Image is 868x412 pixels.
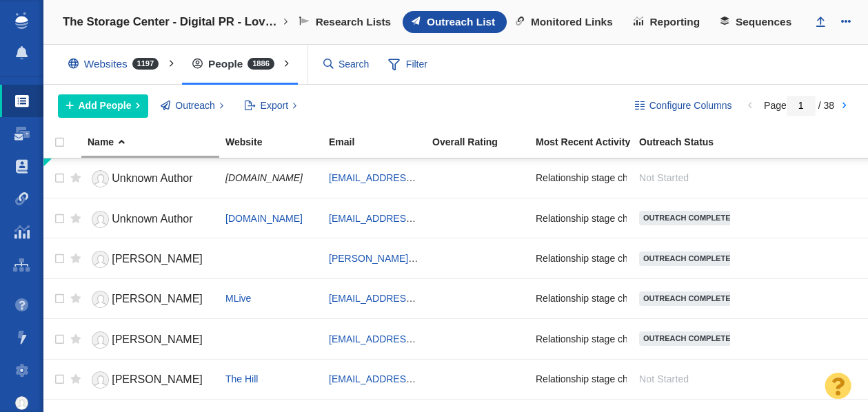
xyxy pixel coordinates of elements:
a: Research Lists [290,11,403,33]
a: MLive [225,293,251,304]
span: Page / 38 [764,100,834,111]
div: Overall Rating [432,137,534,147]
a: Outreach List [403,11,507,33]
h4: The Storage Center - Digital PR - Love in the Time of Clutter [63,15,281,29]
div: Name [88,137,224,147]
a: Overall Rating [432,137,534,149]
div: Outreach Status [639,137,741,147]
span: [PERSON_NAME] [112,373,203,385]
button: Export [236,94,305,118]
a: [PERSON_NAME][EMAIL_ADDRESS][PERSON_NAME][DOMAIN_NAME] [329,253,652,264]
div: Website [225,137,327,147]
a: The Hill [225,373,258,384]
img: buzzstream_logo_iconsimple.png [15,12,28,29]
span: Reporting [650,16,700,28]
span: Research Lists [316,16,392,28]
span: [PERSON_NAME] [112,253,203,265]
span: Relationship stage changed to: Attempting To Reach, 1 Attempt [536,292,806,305]
button: Add People [58,94,148,118]
a: [EMAIL_ADDRESS][DOMAIN_NAME] [329,373,492,384]
a: [PERSON_NAME] [88,247,213,271]
div: Websites [58,48,175,80]
div: Email [329,137,431,147]
span: Sequences [736,16,791,28]
span: Relationship stage changed to: Attempting To Reach, 3 Attempts [536,212,811,225]
span: Export [261,99,288,113]
span: Unknown Author [112,213,192,225]
a: Name [88,137,224,149]
span: Relationship stage changed to: Attempting To Reach, 2 Attempts [536,252,811,265]
a: [PERSON_NAME] [88,287,213,311]
a: [EMAIL_ADDRESS][DOMAIN_NAME] [329,213,492,224]
div: Most Recent Activity [536,137,638,147]
img: default_avatar.png [15,396,29,410]
span: Relationship stage changed to: Attempting To Reach, 2 Attempts [536,333,811,345]
span: [PERSON_NAME] [112,293,203,305]
span: Monitored Links [531,16,613,28]
span: Add People [79,99,132,113]
a: Unknown Author [88,207,213,231]
span: Relationship stage changed to: Unsuccessful - No Reply [536,172,776,184]
a: Sequences [711,11,803,33]
input: Search [318,52,376,76]
a: [EMAIL_ADDRESS][DOMAIN_NAME] [329,293,492,304]
a: Website [225,137,327,149]
span: Filter [381,52,436,78]
span: 1197 [132,58,159,70]
a: [PERSON_NAME] [88,328,213,352]
a: Unknown Author [88,167,213,191]
span: Outreach List [427,16,495,28]
a: [EMAIL_ADDRESS][PERSON_NAME][DOMAIN_NAME] [329,333,572,344]
span: [DOMAIN_NAME] [225,172,303,183]
span: Relationship stage changed to: Unsuccessful - No Reply [536,373,776,385]
a: Reporting [625,11,711,33]
span: Unknown Author [112,172,192,184]
button: Configure Columns [627,94,740,118]
button: Outreach [153,94,232,118]
a: Email [329,137,431,149]
a: [DOMAIN_NAME] [225,213,303,224]
a: [PERSON_NAME] [88,368,213,392]
span: Configure Columns [649,99,732,113]
span: Outreach [175,99,215,113]
a: [EMAIL_ADDRESS][DOMAIN_NAME] [329,172,492,183]
a: Monitored Links [507,11,625,33]
span: [PERSON_NAME] [112,333,203,345]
